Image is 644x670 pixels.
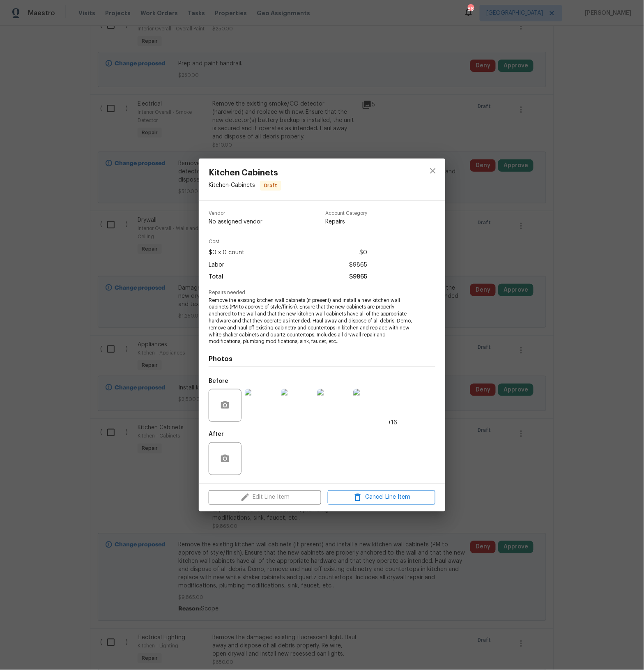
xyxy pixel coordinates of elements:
span: Cancel Line Item [330,493,433,503]
span: Remove the existing kitchen wall cabinets (if present) and install a new kitchen wall cabinets (P... [209,297,413,345]
span: $0 x 0 count [209,247,244,259]
span: No assigned vendor [209,218,262,226]
span: Vendor [209,211,262,216]
button: Cancel Line Item [328,490,435,505]
div: 88 [468,5,474,13]
span: Total [209,271,223,283]
span: Labor [209,259,224,271]
span: Repairs needed [209,290,435,295]
h4: Photos [209,355,435,363]
span: $0 [359,247,367,259]
h5: After [209,432,224,437]
span: $9865 [349,271,367,283]
h5: Before [209,378,228,384]
span: $9865 [349,259,367,271]
span: Account Category [325,211,367,216]
span: Kitchen - Cabinets [209,183,255,189]
span: Draft [261,182,281,190]
button: close [423,161,443,181]
span: Repairs [325,218,367,226]
span: Kitchen Cabinets [209,168,281,177]
span: +16 [388,419,397,427]
span: Cost [209,239,367,244]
